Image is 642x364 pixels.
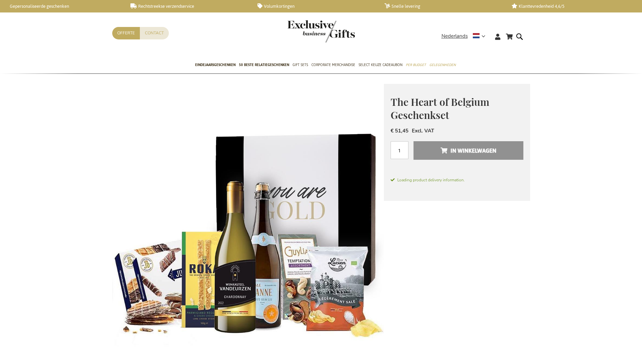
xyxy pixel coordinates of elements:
a: Klanttevredenheid 4,6/5 [512,3,628,9]
span: The Heart of Belgium Geschenkset [391,95,489,122]
img: Exclusive Business gifts logo [287,20,355,42]
span: Gelegenheden [429,61,456,68]
a: Gift Sets [293,57,308,74]
span: Excl. VAT [412,127,434,134]
input: Aantal [391,141,408,159]
a: store logo [287,20,321,42]
span: Loading product delivery information. [391,177,523,183]
span: 50 beste relatiegeschenken [239,61,289,68]
a: Per Budget [406,57,426,74]
a: Gepersonaliseerde geschenken [3,3,120,9]
a: Eindejaarsgeschenken [195,57,236,74]
a: Corporate Merchandise [311,57,355,74]
a: Volumkortingen [257,3,374,9]
img: The Heart Of Belgium Gift Set [112,84,384,355]
a: Contact [140,27,169,39]
a: Select Keuze Cadeaubon [359,57,402,74]
span: Nederlands [441,32,468,40]
a: Snelle levering [385,3,501,9]
a: Gelegenheden [429,57,456,74]
a: Offerte [112,27,140,39]
span: Gift Sets [293,61,308,68]
span: € 51,45 [391,127,408,134]
a: 50 beste relatiegeschenken [239,57,289,74]
span: Select Keuze Cadeaubon [359,61,402,68]
span: Corporate Merchandise [311,61,355,68]
a: Rechtstreekse verzendservice [130,3,247,9]
span: Per Budget [406,61,426,68]
span: Eindejaarsgeschenken [195,61,236,68]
